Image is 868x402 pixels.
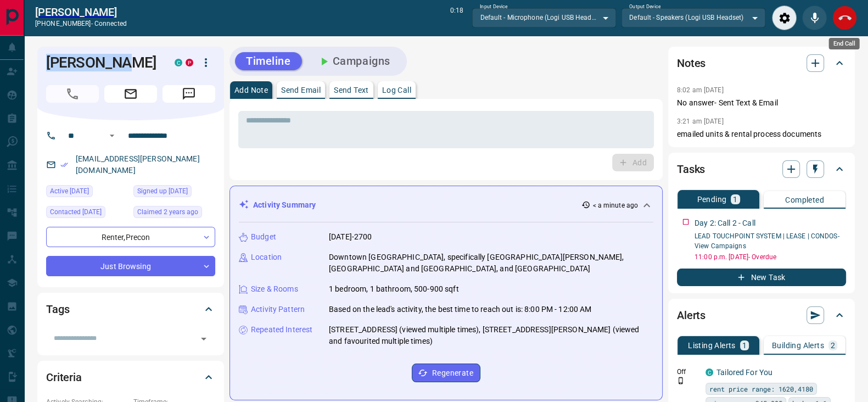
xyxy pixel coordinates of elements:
button: New Task [677,269,846,286]
span: rent price range: 1620,4180 [709,383,813,394]
span: Signed up [DATE] [137,186,188,197]
div: Wed May 13 2020 [133,185,215,200]
div: End Call [832,5,857,30]
div: Default - Speakers (Logi USB Headset) [621,8,765,27]
p: Size & Rooms [251,283,298,295]
div: Criteria [46,364,215,390]
p: Send Email [281,86,321,94]
h1: [PERSON_NAME] [46,54,158,71]
div: Mute [802,5,827,30]
label: Output Device [629,3,660,10]
span: Claimed 2 years ago [137,206,198,217]
p: 0:18 [450,5,463,30]
a: [PERSON_NAME] [35,5,127,19]
div: Tags [46,296,215,322]
p: Day 2: Call 2 - Call [695,217,755,229]
div: Thu Jun 15 2023 [133,206,215,221]
p: 8:02 am [DATE] [677,86,724,94]
span: Active [DATE] [50,186,89,197]
p: Add Note [234,86,268,94]
p: Based on the lead's activity, the best time to reach out is: 8:00 PM - 12:00 AM [329,304,591,315]
svg: Email Verified [60,161,68,169]
p: Building Alerts [772,342,824,349]
div: Notes [677,50,846,76]
div: condos.ca [175,59,182,66]
p: Budget [251,231,276,243]
button: Timeline [235,52,302,70]
p: Completed [785,196,824,204]
div: Default - Microphone (Logi USB Headset) [472,8,616,27]
div: Sat Jul 19 2025 [46,206,128,221]
p: No answer- Sent Text & Email [677,97,846,109]
h2: Notes [677,54,705,72]
p: 1 bedroom, 1 bathroom, 500-900 sqft [329,283,459,295]
h2: Alerts [677,306,705,324]
p: Location [251,252,282,263]
h2: Tasks [677,160,705,178]
p: Activity Summary [253,199,316,211]
div: property.ca [186,59,193,66]
h2: Tags [46,300,69,318]
p: 11:00 p.m. [DATE] - Overdue [695,252,846,262]
p: 1 [742,342,747,349]
p: [STREET_ADDRESS] (viewed multiple times), [STREET_ADDRESS][PERSON_NAME] (viewed and favourited mu... [329,324,653,347]
div: Audio Settings [772,5,797,30]
p: [DATE]-2700 [329,231,372,243]
button: Campaigns [306,52,401,70]
div: Just Browsing [46,256,215,276]
p: 2 [831,342,835,349]
a: LEAD TOUCHPOINT SYSTEM | LEASE | CONDOS- View Campaigns [695,232,839,250]
h2: Criteria [46,369,82,386]
span: Email [104,85,157,103]
p: Log Call [382,86,411,94]
span: Contacted [DATE] [50,206,102,217]
div: Alerts [677,302,846,328]
span: connected [94,20,127,27]
button: Open [105,129,119,142]
div: Sat Aug 09 2025 [46,185,128,200]
div: condos.ca [705,369,713,376]
a: [EMAIL_ADDRESS][PERSON_NAME][DOMAIN_NAME] [76,154,200,175]
a: Tailored For You [716,368,772,377]
p: 3:21 am [DATE] [677,118,724,125]
label: Input Device [480,3,508,10]
button: Open [196,331,211,347]
p: < a minute ago [592,200,638,210]
p: Repeated Interest [251,324,312,336]
p: 1 [733,196,737,203]
div: Activity Summary< a minute ago [239,195,653,215]
p: Listing Alerts [688,342,736,349]
p: Pending [697,196,726,203]
div: End Call [829,38,860,49]
span: Message [163,85,215,103]
svg: Push Notification Only [677,377,685,384]
p: [PHONE_NUMBER] - [35,19,127,29]
div: Tasks [677,156,846,182]
p: emailed units & rental process documents [677,129,846,140]
span: Call [46,85,99,103]
p: Activity Pattern [251,304,305,315]
p: Downtown [GEOGRAPHIC_DATA], specifically [GEOGRAPHIC_DATA][PERSON_NAME], [GEOGRAPHIC_DATA] and [G... [329,252,653,275]
button: Regenerate [412,364,480,382]
p: Off [677,367,699,377]
p: Send Text [334,86,369,94]
div: Renter , Precon [46,227,215,247]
